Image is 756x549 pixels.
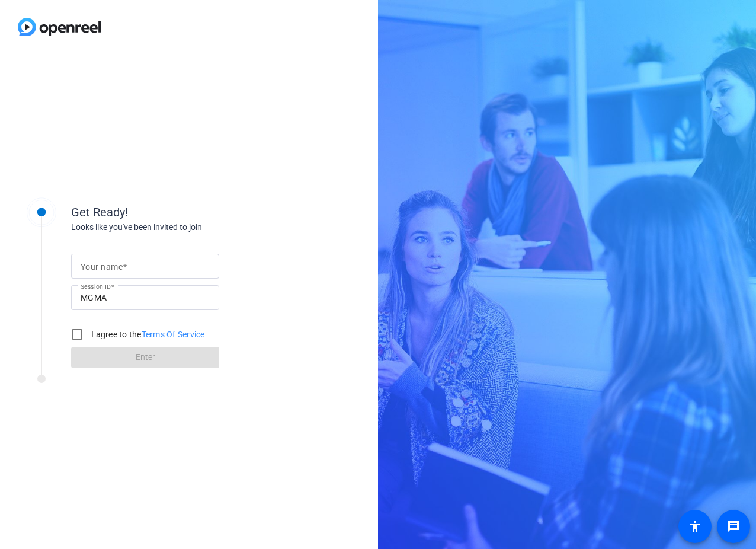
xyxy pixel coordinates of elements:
mat-icon: message [726,519,741,534]
div: Get Ready! [71,203,308,221]
mat-label: Your name [81,262,123,272]
mat-icon: accessibility [688,519,702,534]
label: I agree to the [89,328,205,340]
mat-label: Session ID [81,283,111,290]
div: Looks like you've been invited to join [71,221,308,234]
a: Terms Of Service [142,330,205,339]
